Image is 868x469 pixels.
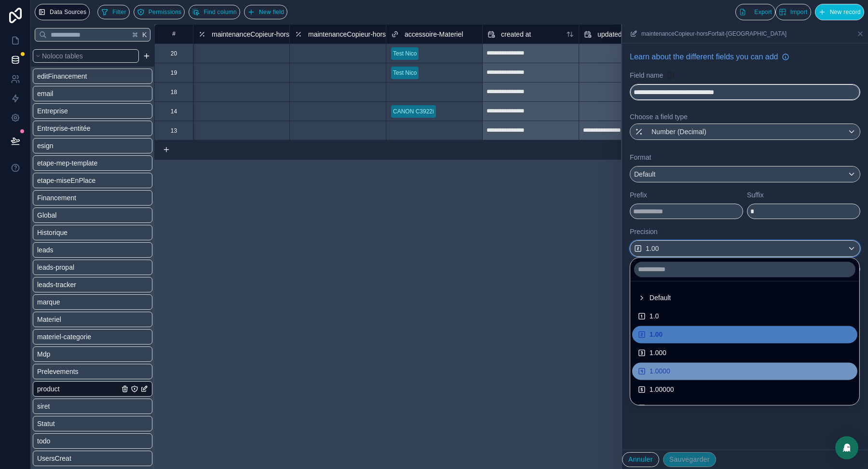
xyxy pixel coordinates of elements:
span: Find column [203,9,237,16]
span: Global [37,210,56,220]
span: Historique [37,228,68,237]
span: New field [259,9,284,16]
span: Mdp [37,349,50,359]
div: leads-propal [33,260,152,275]
span: 1.000 [650,347,666,359]
span: Prelevements [37,367,79,376]
div: Entreprise [33,103,152,119]
span: Filter [112,9,126,16]
div: editFinancement [33,69,152,84]
a: etape-mep-template [37,158,119,168]
span: Import [790,9,808,16]
span: materiel-categorie [37,332,91,342]
a: New record [811,4,864,20]
div: UsersCreat [33,451,152,466]
a: editFinancement [37,71,119,81]
a: UsersCreat [37,454,119,463]
a: Statut [37,419,119,428]
span: K [141,31,148,38]
button: Data Sources [35,4,90,20]
span: Data Sources [50,9,86,16]
div: 14 [171,108,177,115]
span: Materiel [37,315,61,324]
a: product [37,384,119,394]
div: etape-miseEnPlace [33,173,152,188]
span: marque [37,297,60,307]
span: 1.0 [650,310,659,322]
div: 18 [171,88,177,96]
div: Prelevements [33,364,152,379]
div: siret [33,399,152,414]
a: Global [37,210,119,220]
div: esign [33,138,152,153]
a: Permissions [134,5,189,19]
div: 19 [171,69,177,77]
span: leads-tracker [37,280,76,290]
div: # [162,30,186,38]
span: Default [650,292,671,303]
button: New field [244,5,287,19]
span: New record [830,9,861,16]
div: 13 [171,127,177,135]
a: marque [37,297,119,307]
a: email [37,89,119,98]
button: Export [735,4,775,20]
span: 1.0000 [650,365,670,377]
span: Entreprise [37,106,68,116]
div: Materiel [33,312,152,327]
div: Entreprise-entitée [33,121,152,136]
a: Historique [37,228,119,237]
div: Global [33,207,152,223]
button: Noloco tables [33,49,139,63]
span: siret [37,401,50,411]
div: product [33,381,152,397]
button: Permissions [134,5,185,19]
a: Mdp [37,349,119,359]
a: Entreprise [37,106,119,116]
button: New record [815,4,864,20]
span: Export [754,9,772,16]
div: leads [33,242,152,258]
span: Entreprise-entitée [37,124,91,133]
div: Historique [33,225,152,240]
a: siret [37,401,119,411]
span: editFinancement [37,71,87,81]
span: Permissions [149,9,182,16]
div: 20 [171,50,177,57]
span: 1.000000 [650,402,678,414]
a: leads-tracker [37,280,119,290]
span: Statut [37,419,55,428]
a: Financement [37,193,119,203]
a: leads [37,245,119,255]
span: product [37,384,60,394]
span: accessoire-Materiel [405,29,463,39]
div: Mdp [33,346,152,362]
span: UsersCreat [37,454,71,463]
a: Entreprise-entitée [37,124,119,133]
a: materiel-categorie [37,332,119,342]
span: created at [501,29,531,39]
div: etape-mep-template [33,155,152,171]
span: etape-mep-template [37,158,97,168]
button: Filter [97,5,129,19]
div: email [33,86,152,101]
span: leads [37,245,53,255]
span: updated at [597,29,629,39]
span: 1.00000 [650,384,674,395]
a: esign [37,141,119,151]
span: leads-propal [37,262,74,272]
div: leads-tracker [33,277,152,292]
div: CANON C3922i [393,107,434,116]
div: Statut [33,416,152,431]
span: maintenanceCopieur-horsForfait-[GEOGRAPHIC_DATA] [212,29,381,39]
a: leads-propal [37,262,119,272]
span: maintenanceCopieur-horsForfait-couleurs [308,29,433,39]
span: esign [37,141,53,151]
div: marque [33,294,152,310]
a: etape-miseEnPlace [37,176,119,185]
span: Noloco tables [42,51,83,61]
span: etape-miseEnPlace [37,176,95,185]
span: todo [37,436,50,446]
div: Financement [33,190,152,206]
button: Find column [189,5,240,19]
